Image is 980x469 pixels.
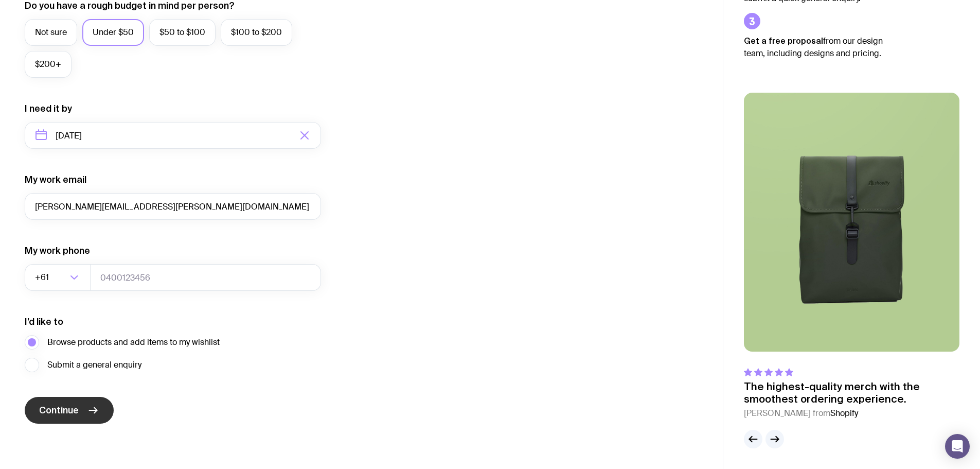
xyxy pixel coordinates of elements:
[744,407,959,420] cite: [PERSON_NAME] from
[744,34,898,60] p: from our design team, including designs and pricing.
[90,264,321,291] input: 0400123456
[51,264,67,291] input: Search for option
[25,102,72,115] label: I need it by
[35,264,51,291] span: +61
[830,408,858,419] span: Shopify
[25,245,90,257] label: My work phone
[47,336,220,349] span: Browse products and add items to my wishlist
[25,264,91,291] div: Search for option
[25,316,63,328] label: I’d like to
[744,380,959,405] p: The highest-quality merch with the smoothest ordering experience.
[39,404,79,416] span: Continue
[25,193,321,220] input: you@email.com
[25,173,86,186] label: My work email
[25,51,72,78] label: $200+
[25,19,77,46] label: Not sure
[25,397,114,424] button: Continue
[47,359,141,371] span: Submit a general enquiry
[945,434,970,459] div: Open Intercom Messenger
[149,19,216,46] label: $50 to $100
[25,122,321,149] input: Select a target date
[82,19,144,46] label: Under $50
[221,19,292,46] label: $100 to $200
[744,36,823,45] strong: Get a free proposal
